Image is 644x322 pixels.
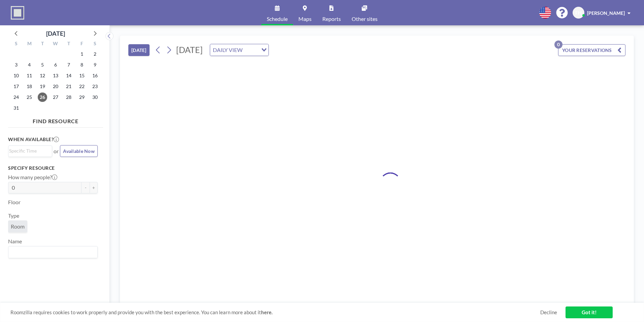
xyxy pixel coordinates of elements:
span: Tuesday, August 5, 2025 [38,60,47,70]
span: Friday, August 22, 2025 [77,82,87,91]
span: Other sites [352,16,378,22]
label: Name [8,238,22,245]
span: Available Now [63,148,95,154]
span: Saturday, August 16, 2025 [90,71,100,80]
span: Wednesday, August 6, 2025 [51,60,60,70]
div: T [36,40,49,49]
a: Got it! [566,306,613,318]
p: 0 [554,41,562,49]
input: Search for option [9,248,94,257]
span: Wednesday, August 13, 2025 [51,71,60,80]
span: Wednesday, August 27, 2025 [51,92,60,102]
span: Friday, August 29, 2025 [77,92,87,102]
h3: Specify resource [8,165,98,171]
div: [DATE] [46,29,65,38]
a: Decline [540,309,557,316]
div: S [88,40,101,49]
span: Room [11,223,25,230]
span: Saturday, August 9, 2025 [90,60,100,70]
h4: FIND RESOURCE [8,115,103,125]
span: Sunday, August 17, 2025 [11,82,21,91]
span: Thursday, August 21, 2025 [64,82,73,91]
input: Search for option [9,147,48,155]
label: Floor [8,199,21,206]
div: Search for option [8,246,97,258]
span: Tuesday, August 26, 2025 [38,92,47,102]
span: Sunday, August 31, 2025 [11,103,21,113]
span: Saturday, August 2, 2025 [90,49,100,59]
span: Monday, August 4, 2025 [25,60,34,70]
button: - [82,182,90,193]
div: W [49,40,62,49]
span: or [54,148,59,155]
div: Search for option [8,146,52,156]
span: FH [575,10,582,16]
span: Saturday, August 23, 2025 [90,82,100,91]
span: Thursday, August 7, 2025 [64,60,73,70]
span: Friday, August 8, 2025 [77,60,87,70]
span: Friday, August 1, 2025 [77,49,87,59]
span: Schedule [267,16,288,22]
span: Sunday, August 3, 2025 [11,60,21,70]
button: + [90,182,98,193]
span: Maps [298,16,312,22]
span: Wednesday, August 20, 2025 [51,82,60,91]
div: T [62,40,75,49]
span: Thursday, August 28, 2025 [64,92,73,102]
span: Monday, August 11, 2025 [25,71,34,80]
span: [PERSON_NAME] [587,10,625,16]
div: M [23,40,36,49]
span: Saturday, August 30, 2025 [90,92,100,102]
span: [DATE] [176,45,203,55]
span: Roomzilla requires cookies to work properly and provide you with the best experience. You can lea... [10,309,540,316]
button: [DATE] [128,44,150,56]
label: How many people? [8,174,57,181]
div: S [10,40,23,49]
div: F [75,40,88,49]
span: DAILY VIEW [212,46,244,54]
button: YOUR RESERVATIONS0 [558,44,625,56]
span: Thursday, August 14, 2025 [64,71,73,80]
span: Tuesday, August 19, 2025 [38,82,47,91]
span: Sunday, August 10, 2025 [11,71,21,80]
img: organization-logo [11,6,24,20]
span: Reports [322,16,341,22]
button: Available Now [60,145,98,157]
span: Tuesday, August 12, 2025 [38,71,47,80]
span: Friday, August 15, 2025 [77,71,87,80]
span: Monday, August 18, 2025 [25,82,34,91]
label: Type [8,212,19,219]
span: Sunday, August 24, 2025 [11,92,21,102]
div: Search for option [210,44,268,56]
a: here. [261,309,272,315]
span: Monday, August 25, 2025 [25,92,34,102]
input: Search for option [245,46,257,54]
